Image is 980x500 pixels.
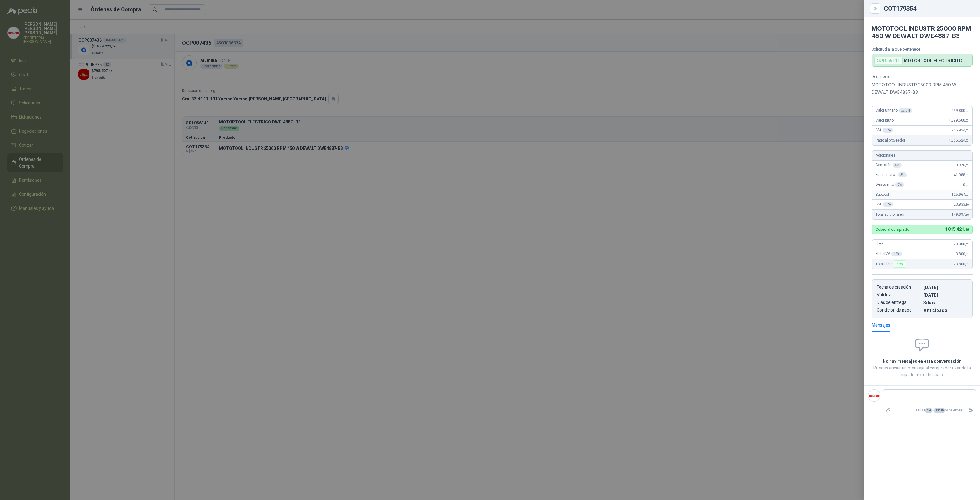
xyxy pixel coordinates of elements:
[883,405,893,416] label: Adjuntar archivos
[952,192,969,197] span: 125.964
[954,163,969,167] span: 83.976
[965,173,969,177] span: ,00
[965,183,969,187] span: ,00
[877,308,921,313] p: Condición de pago
[966,405,976,416] button: Enviar
[876,172,907,177] span: Financiación
[876,252,902,256] span: Flete IVA
[923,292,967,297] p: [DATE]
[876,192,889,197] span: Subtotal
[904,58,970,63] p: MOTORTOOL ELECTRICO DWE-4887 -B3
[876,108,912,113] span: Valor unitario
[965,252,969,256] span: ,00
[872,358,973,365] h2: No hay mensajes en esta conversación
[876,182,904,187] span: Descuento
[883,202,893,207] div: 19 %
[872,210,972,219] div: Total adicionales
[872,365,973,378] p: Puedes enviar un mensaje al comprador usando la caja de texto de abajo.
[925,408,932,413] span: Ctrl
[877,285,921,290] p: Fecha de creación
[965,203,969,206] span: ,16
[952,212,969,217] span: 149.897
[868,390,880,401] img: Company Logo
[872,81,973,96] p: MOTOTOOL INDUSTR 25000 RPM 450 W DEWALT DWE4887-B3
[954,202,969,206] span: 23.933
[876,128,893,133] span: IVA
[893,405,966,416] p: Pulsa + para enviar
[872,5,879,12] button: Close
[894,260,906,268] div: Flex
[872,25,973,40] h4: MOTOTOOL INDUSTR 25000 RPM 450 W DEWALT DWE4887-B3
[965,119,969,122] span: ,00
[883,128,893,133] div: 19 %
[954,242,969,246] span: 20.000
[898,172,907,177] div: 3 %
[877,292,921,297] p: Validez
[965,263,969,266] span: ,00
[876,242,884,246] span: Flete
[923,300,967,305] p: 3 dias
[965,193,969,196] span: ,00
[934,408,945,413] span: ENTER
[876,163,902,168] span: Comisión
[874,57,903,64] div: SOL056141
[965,109,969,112] span: ,00
[952,108,969,113] span: 699.800
[923,308,967,313] p: Anticipado
[876,227,911,231] p: Cobro al comprador
[965,164,969,167] span: ,00
[923,285,967,290] p: [DATE]
[965,213,969,216] span: ,16
[954,173,969,177] span: 41.988
[954,262,969,266] span: 23.800
[876,202,893,207] span: IVA
[965,139,969,142] span: ,00
[872,322,890,328] div: Mensajes
[899,108,912,113] div: x 2 UN
[949,138,969,142] span: 1.665.524
[949,118,969,123] span: 1.399.600
[963,183,969,187] span: 0
[895,182,904,187] div: 0 %
[877,300,921,305] p: Días de entrega
[965,243,969,246] span: ,00
[965,129,969,132] span: ,00
[872,74,973,79] p: Descripción
[876,138,905,142] span: Pago al proveedor
[964,228,969,232] span: ,16
[876,260,907,268] span: Total Flete
[884,6,973,12] div: COT179354
[893,163,902,168] div: 6 %
[956,252,969,256] span: 3.800
[952,128,969,132] span: 265.924
[945,227,969,232] span: 1.815.421
[891,252,902,256] div: 19 %
[872,151,972,161] div: Adicionales
[876,118,893,123] span: Valor bruto
[872,47,973,51] p: Solicitud a la que pertenece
